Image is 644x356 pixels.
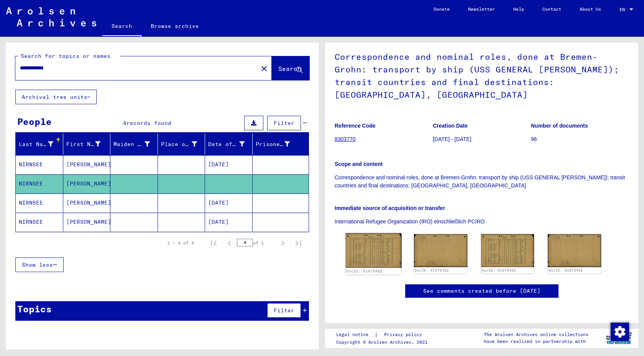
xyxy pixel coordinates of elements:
a: DocID: 81676482 [346,269,383,274]
mat-header-cell: Date of Birth [205,133,253,155]
p: [DATE] - [DATE] [433,135,531,143]
p: have been realized in partnership with [484,338,588,345]
button: Filter [267,116,301,130]
button: Show less [15,258,64,272]
p: The Arolsen Archives online collections [484,331,588,338]
a: Search [102,17,141,37]
div: Maiden Name [113,140,150,148]
button: Last page [291,235,306,251]
mat-cell: [PERSON_NAME] [63,174,111,193]
mat-cell: NIRNSEE [16,213,63,231]
div: Place of Birth [161,138,207,150]
img: Arolsen_neg.svg [6,7,96,26]
img: 001.jpg [481,234,534,267]
mat-header-cell: Place of Birth [158,133,205,155]
span: EN [619,7,628,12]
b: Creation Date [433,123,468,129]
mat-cell: [DATE] [205,155,253,174]
span: Show less [22,261,53,268]
div: People [17,115,52,128]
button: First page [206,235,222,251]
mat-cell: [PERSON_NAME] [63,155,111,174]
a: DocID: 81676482 [414,268,449,272]
div: Prisoner # [256,140,290,148]
mat-cell: [PERSON_NAME] [63,213,111,231]
div: Topics [17,302,52,316]
p: 96 [531,135,629,143]
b: Immediate source of acquisition or transfer [335,205,445,211]
mat-cell: NIRNSEE [16,155,63,174]
a: Privacy policy [378,331,431,339]
span: records found [127,120,171,126]
div: | [336,331,431,339]
div: Date of Birth [208,138,254,150]
button: Clear [256,61,272,76]
a: DocID: 81676482 [481,268,516,272]
a: 8303770 [335,136,356,142]
div: Maiden Name [113,138,159,150]
button: Next page [275,235,291,251]
img: 002.jpg [548,234,601,267]
img: yv_logo.png [605,328,633,348]
a: DocID: 81676482 [549,268,583,272]
span: 4 [123,120,127,126]
button: Previous page [222,235,237,251]
div: 1 – 4 of 4 [167,240,194,246]
mat-header-cell: First Name [63,133,111,155]
a: See comments created before [DATE] [423,287,540,295]
b: Scope and content [335,161,383,167]
mat-header-cell: Maiden Name [110,133,158,155]
mat-header-cell: Prisoner # [253,133,309,155]
button: Search [272,56,309,80]
div: of 1 [237,239,275,246]
mat-cell: NIRNSEE [16,194,63,212]
div: Last Name [19,138,63,150]
mat-cell: NIRNSEE [16,174,63,193]
img: Change consent [611,323,629,341]
img: 001.jpg [346,233,402,268]
h1: Correspondence and nominal roles, done at Bremen-Grohn: transport by ship (USS GENERAL [PERSON_NA... [335,39,629,111]
button: Archival tree units [15,90,97,104]
mat-header-cell: Last Name [16,133,63,155]
p: International Refugee Organization (IRO) einschließlich PCIRO [335,218,629,226]
button: Filter [267,303,301,318]
a: Legal notice [336,331,375,339]
img: 002.jpg [414,234,467,267]
b: Number of documents [531,123,588,129]
b: Reference Code [335,123,376,129]
mat-cell: [DATE] [205,194,253,212]
span: Filter [274,120,294,126]
a: Browse archive [141,17,208,35]
mat-icon: close [260,64,269,73]
mat-label: Search for topics or names [21,52,110,59]
span: Search [278,65,301,72]
div: First Name [66,138,110,150]
div: Date of Birth [208,140,245,148]
mat-cell: [DATE] [205,213,253,231]
span: Filter [274,307,294,314]
p: Correspondence and nominal roles, done at Bremen-Grohn: transport by ship (USS GENERAL [PERSON_NA... [335,174,629,190]
div: Place of Birth [161,140,197,148]
div: Prisoner # [256,138,300,150]
p: Copyright © Arolsen Archives, 2021 [336,339,431,346]
div: Last Name [19,140,53,148]
div: First Name [66,140,101,148]
mat-cell: [PERSON_NAME] [63,194,111,212]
